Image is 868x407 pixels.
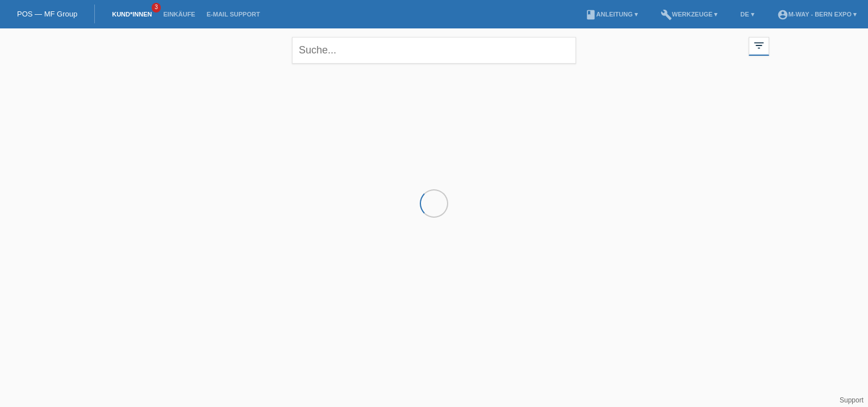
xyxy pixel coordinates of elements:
input: Suche... [292,37,576,64]
a: DE ▾ [735,11,759,18]
i: book [585,9,596,20]
i: account_circle [777,9,788,20]
a: bookAnleitung ▾ [579,11,644,18]
i: build [661,9,672,20]
span: 3 [152,3,161,13]
a: Support [840,396,863,404]
a: E-Mail Support [201,11,266,18]
a: buildWerkzeuge ▾ [655,11,724,18]
a: account_circlem-way - Bern Expo ▾ [771,11,862,18]
a: POS — MF Group [17,10,77,18]
i: filter_list [753,39,765,52]
a: Einkäufe [157,11,201,18]
a: Kund*innen [106,11,157,18]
